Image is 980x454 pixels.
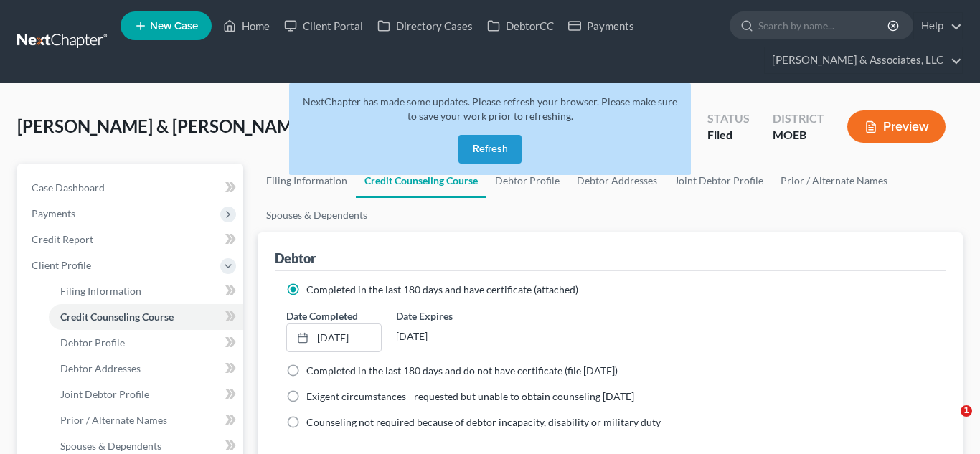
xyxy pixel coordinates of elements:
[60,388,149,400] span: Joint Debtor Profile
[32,181,105,194] span: Case Dashboard
[303,95,677,122] span: NextChapter has made some updates. Please refresh your browser. Please make sure to save your wor...
[60,311,174,323] span: Credit Counseling Course
[914,13,962,39] a: Help
[60,414,167,426] span: Prior / Alternate Names
[306,283,578,295] span: Completed in the last 180 days and have certificate (attached)
[20,175,243,201] a: Case Dashboard
[773,110,824,127] div: District
[17,115,308,136] span: [PERSON_NAME] & [PERSON_NAME]
[49,330,243,356] a: Debtor Profile
[561,13,641,39] a: Payments
[286,308,358,323] label: Date Completed
[32,207,75,219] span: Payments
[370,13,480,39] a: Directory Cases
[258,164,356,198] a: Filing Information
[666,164,772,198] a: Joint Debtor Profile
[20,227,243,252] a: Credit Report
[396,323,492,349] div: [DATE]
[60,336,125,349] span: Debtor Profile
[60,440,161,452] span: Spouses & Dependents
[32,259,91,271] span: Client Profile
[306,364,618,377] span: Completed in the last 180 days and do not have certificate (file [DATE])
[60,362,141,374] span: Debtor Addresses
[32,233,93,245] span: Credit Report
[765,47,962,73] a: [PERSON_NAME] & Associates, LLC
[306,390,634,402] span: Exigent circumstances - requested but unable to obtain counseling [DATE]
[287,324,382,351] a: [DATE]
[306,416,661,428] span: Counseling not required because of debtor incapacity, disability or military duty
[275,250,316,267] div: Debtor
[396,308,492,323] label: Date Expires
[49,356,243,382] a: Debtor Addresses
[150,21,198,32] span: New Case
[49,382,243,407] a: Joint Debtor Profile
[49,304,243,330] a: Credit Counseling Course
[60,285,141,297] span: Filing Information
[458,135,522,164] button: Refresh
[216,13,277,39] a: Home
[258,198,376,232] a: Spouses & Dependents
[707,127,750,143] div: Filed
[480,13,561,39] a: DebtorCC
[931,405,966,440] iframe: Intercom live chat
[772,164,896,198] a: Prior / Alternate Names
[961,405,972,417] span: 1
[773,127,824,143] div: MOEB
[707,110,750,127] div: Status
[277,13,370,39] a: Client Portal
[49,407,243,433] a: Prior / Alternate Names
[758,12,890,39] input: Search by name...
[847,110,946,143] button: Preview
[49,278,243,304] a: Filing Information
